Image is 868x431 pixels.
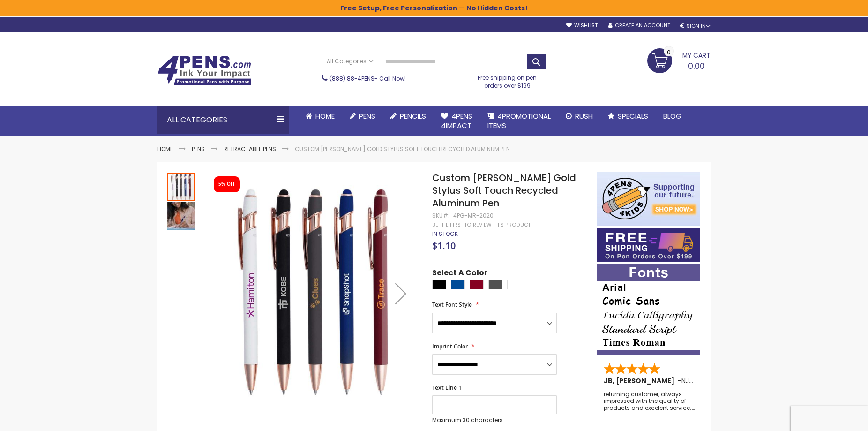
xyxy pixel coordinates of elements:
a: Pens [342,106,383,127]
div: All Categories [157,106,289,134]
iframe: Google Customer Reviews [791,406,868,431]
span: All Categories [327,58,374,65]
img: 4pens 4 kids [597,172,700,226]
span: Blog [663,111,681,121]
div: Dark Blue [451,280,465,289]
a: Home [157,145,173,153]
div: Availability [432,230,458,238]
div: 4PG-MR-2020 [453,212,494,219]
a: Blog [656,106,689,127]
a: Be the first to review this product [432,221,531,228]
a: Home [298,106,342,127]
span: Imprint Color [432,342,468,350]
div: Next [382,172,419,415]
img: Custom Lexi Rose Gold Stylus Soft Touch Recycled Aluminum Pen [167,202,195,230]
div: 5% OFF [218,181,235,188]
a: Pencils [383,106,434,127]
div: returning customer, always impressed with the quality of products and excelent service, will retu... [604,391,695,411]
span: Rush [575,111,593,121]
span: Pencils [400,111,426,121]
span: NJ [681,376,693,386]
a: Rush [558,106,600,127]
a: All Categories [322,53,378,69]
span: Specials [618,111,648,121]
div: Custom Lexi Rose Gold Stylus Soft Touch Recycled Aluminum Pen [167,172,196,201]
a: Wishlist [566,22,598,29]
a: Create an Account [608,22,670,29]
span: Pens [359,111,375,121]
span: - Call Now! [329,75,406,83]
img: Free shipping on orders over $199 [597,228,700,262]
div: Gunmetal [488,280,502,289]
a: 4PROMOTIONALITEMS [480,106,558,136]
span: 0 [667,48,671,57]
p: Maximum 30 characters [432,416,557,424]
div: Custom Lexi Rose Gold Stylus Soft Touch Recycled Aluminum Pen [167,201,195,230]
span: In stock [432,230,458,238]
span: JB, [PERSON_NAME] [604,376,678,386]
img: 4Pens Custom Pens and Promotional Products [157,55,251,85]
span: Text Font Style [432,301,472,309]
div: Black [432,280,446,289]
span: Select A Color [432,268,487,280]
span: 4Pens 4impact [441,111,472,130]
span: Custom [PERSON_NAME] Gold Stylus Soft Touch Recycled Aluminum Pen [432,171,576,210]
img: font-personalization-examples [597,264,700,355]
li: Custom [PERSON_NAME] Gold Stylus Soft Touch Recycled Aluminum Pen [295,145,510,153]
a: Specials [600,106,656,127]
div: Sign In [680,23,711,30]
a: (888) 88-4PENS [329,75,374,83]
a: 0.00 0 [647,48,711,72]
a: 4Pens4impact [434,106,480,136]
img: Custom Lexi Rose Gold Stylus Soft Touch Recycled Aluminum Pen [205,185,419,400]
span: $1.10 [432,239,456,252]
div: Burgundy [470,280,484,289]
strong: SKU [432,212,449,219]
span: - , [678,376,759,386]
span: 0.00 [688,60,705,72]
span: 4PROMOTIONAL ITEMS [487,111,551,130]
a: Pens [192,145,205,153]
a: Retractable Pens [224,145,276,153]
span: Text Line 1 [432,384,462,392]
span: Home [315,111,335,121]
div: Free shipping on pen orders over $199 [468,70,547,89]
div: White [507,280,521,289]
